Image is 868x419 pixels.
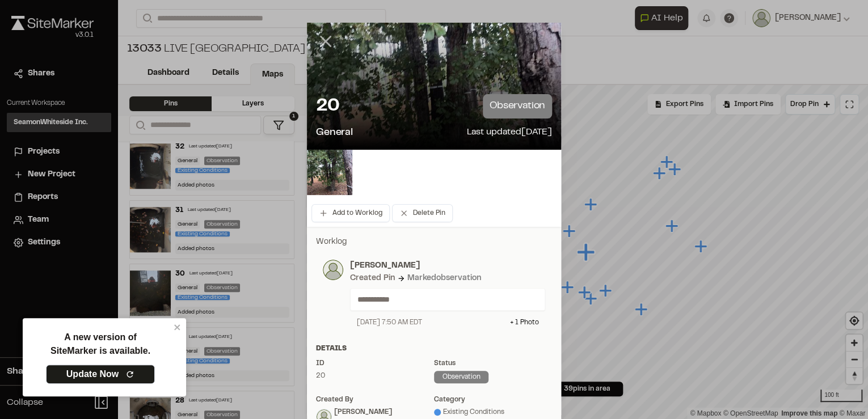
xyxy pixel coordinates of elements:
[509,318,538,328] div: + 1 Photo
[50,331,150,358] p: A new version of SiteMarker is available.
[316,358,434,369] div: ID
[316,344,552,354] div: Details
[311,204,390,222] button: Add to Worklog
[483,94,552,118] p: observation
[434,407,552,417] div: Existing Conditions
[434,358,552,369] div: Status
[434,371,488,383] div: observation
[46,365,155,384] a: Update Now
[307,150,352,195] img: file
[316,236,552,248] p: Worklog
[392,204,453,222] button: Delete Pin
[350,260,545,272] p: [PERSON_NAME]
[467,125,552,141] p: Last updated [DATE]
[316,95,339,118] p: 20
[434,395,552,405] div: category
[316,371,434,381] div: 20
[350,272,395,285] div: Created Pin
[357,318,422,328] div: [DATE] 7:50 AM EDT
[316,395,434,405] div: Created by
[334,407,392,417] div: [PERSON_NAME]
[174,323,182,332] button: close
[407,272,481,285] div: Marked observation
[323,260,343,280] img: photo
[316,125,353,141] p: General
